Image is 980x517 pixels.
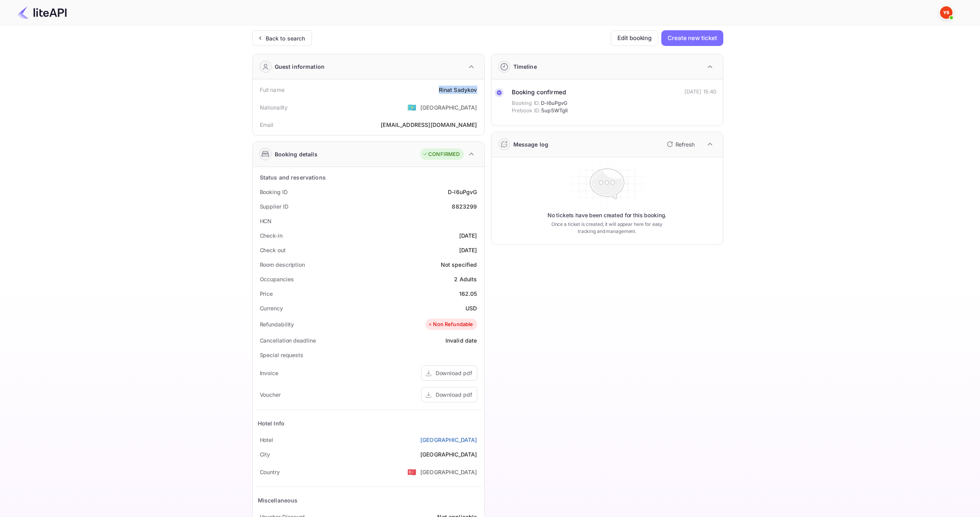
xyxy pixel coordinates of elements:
[258,496,298,504] div: Miscellaneous
[436,390,472,399] div: Download pdf
[420,468,477,476] div: [GEOGRAPHIC_DATA]
[260,436,274,444] div: Hotel
[260,188,288,196] div: Booking ID
[513,62,537,71] div: Timeline
[260,246,286,254] div: Check out
[445,336,477,345] div: Invalid date
[381,121,477,129] div: [EMAIL_ADDRESS][DOMAIN_NAME]
[662,138,698,150] button: Refresh
[513,140,549,148] div: Message log
[541,99,568,107] span: D-l6uPgvG
[420,103,477,112] div: [GEOGRAPHIC_DATA]
[260,260,305,269] div: Room description
[260,202,288,211] div: Supplier ID
[275,62,325,71] div: Guest information
[452,202,477,211] div: 8823299
[547,211,667,219] p: No tickets have been created for this booking.
[436,369,472,377] div: Download pdf
[448,188,477,196] div: D-l6uPgvG
[260,231,283,240] div: Check-in
[260,351,303,359] div: Special requests
[260,369,278,377] div: Invoice
[427,321,473,328] div: Non Refundable
[260,390,281,399] div: Voucher
[459,246,477,254] div: [DATE]
[940,6,953,19] img: Yandex Support
[512,99,540,107] span: Booking ID:
[684,88,717,96] div: [DATE] 15:40
[465,304,477,312] div: USD
[260,103,288,112] div: Nationality
[260,468,280,476] div: Country
[258,419,285,427] div: Hotel Info
[260,450,270,458] div: City
[661,30,723,46] button: Create new ticket
[260,290,273,298] div: Price
[512,88,568,97] div: Booking confirmed
[611,30,658,46] button: Edit booking
[459,231,477,240] div: [DATE]
[260,86,285,94] div: Full name
[260,336,316,345] div: Cancellation deadline
[260,304,283,312] div: Currency
[266,34,305,42] div: Back to search
[675,140,695,148] p: Refresh
[420,450,477,458] div: [GEOGRAPHIC_DATA]
[275,150,318,158] div: Booking details
[512,107,541,115] span: Prebook ID:
[454,275,477,283] div: 2 Adults
[260,320,294,328] div: Refundability
[260,173,326,181] div: Status and reservations
[260,217,272,225] div: HCN
[407,465,416,479] span: United States
[541,107,568,115] span: 5up5WTgll
[422,150,460,158] div: CONFIRMED
[260,121,274,129] div: Email
[439,86,477,94] div: Rinat Sadykov
[420,436,477,444] a: [GEOGRAPHIC_DATA]
[459,290,477,298] div: 162.05
[407,100,416,114] span: United States
[17,6,67,19] img: LiteAPI Logo
[260,275,294,283] div: Occupancies
[545,221,669,235] p: Once a ticket is created, it will appear here for easy tracking and management.
[441,260,477,269] div: Not specified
